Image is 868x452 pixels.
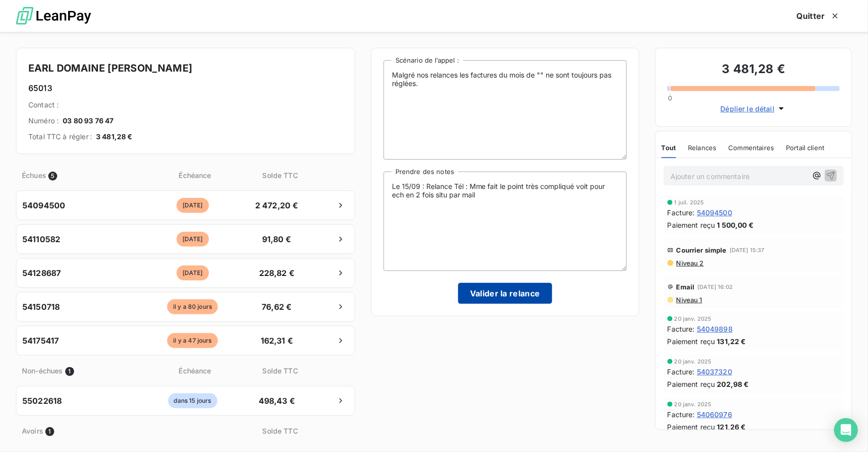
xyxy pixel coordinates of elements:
[717,220,754,230] span: 1 500,00 €
[675,316,712,322] span: 20 janv. 2025
[697,409,732,420] span: 54060976
[384,60,627,160] textarea: Malgré nos relances les factures du mois de "" ne sont toujours pas réglées.
[65,367,74,376] span: 1
[22,335,59,347] span: 54175417
[718,103,790,114] button: Déplier le détail
[721,103,775,114] span: Déplier le détail
[717,336,746,347] span: 131,22 €
[254,365,306,376] span: Solde TTC
[28,60,343,76] h4: EARL DOMAINE [PERSON_NAME]
[63,116,113,126] span: 03 80 93 76 47
[16,2,91,30] img: logo LeanPay
[834,418,858,442] div: Open Intercom Messenger
[662,144,676,152] span: Tout
[254,426,306,436] span: Solde TTC
[22,426,43,436] span: Avoirs
[785,5,852,26] button: Quitter
[251,267,303,279] span: 228,82 €
[675,359,712,364] span: 20 janv. 2025
[168,393,217,408] span: dans 15 jours
[45,427,54,436] span: 1
[28,82,343,94] h6: 65013
[28,116,59,126] span: Numéro :
[251,233,303,245] span: 91,80 €
[251,301,303,313] span: 76,62 €
[675,401,712,407] span: 20 janv. 2025
[251,395,303,407] span: 498,43 €
[717,422,746,432] span: 121,26 €
[676,246,727,254] span: Courrier simple
[675,199,704,205] span: 1 juil. 2025
[697,324,733,334] span: 54049898
[668,336,715,347] span: Paiement reçu
[668,94,672,102] span: 0
[138,365,252,376] span: Échéance
[48,172,57,181] span: 5
[167,299,218,314] span: il y a 80 jours
[668,366,695,377] span: Facture :
[28,132,92,142] span: Total TTC à régler :
[730,247,765,253] span: [DATE] 15:37
[668,422,715,432] span: Paiement reçu
[786,144,824,152] span: Portail client
[28,100,59,110] span: Contact :
[717,379,749,389] span: 202,98 €
[22,267,61,279] span: 54128687
[698,284,733,290] span: [DATE] 16:02
[22,365,63,376] span: Non-échues
[177,232,209,247] span: [DATE]
[668,379,715,389] span: Paiement reçu
[458,283,552,304] button: Valider la relance
[22,395,62,407] span: 55022618
[22,199,65,211] span: 54094500
[22,170,46,181] span: Échues
[251,335,303,347] span: 162,31 €
[688,144,716,152] span: Relances
[384,172,627,271] textarea: Le 15/09 : Relance Tél : Mme fait le point très compliqué voit pour ech en 2 fois situ par mail
[697,207,732,218] span: 54094500
[729,144,774,152] span: Commentaires
[668,207,695,218] span: Facture :
[22,233,60,245] span: 54110582
[675,296,702,304] span: Niveau 1
[254,170,306,181] span: Solde TTC
[668,60,840,80] h3: 3 481,28 €
[22,301,60,313] span: 54150718
[668,220,715,230] span: Paiement reçu
[668,409,695,420] span: Facture :
[167,333,217,348] span: il y a 47 jours
[697,366,732,377] span: 54037320
[251,199,303,211] span: 2 472,20 €
[177,198,209,213] span: [DATE]
[96,132,133,142] span: 3 481,28 €
[668,324,695,334] span: Facture :
[676,283,695,291] span: Email
[675,259,704,267] span: Niveau 2
[177,266,209,280] span: [DATE]
[138,170,252,181] span: Échéance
